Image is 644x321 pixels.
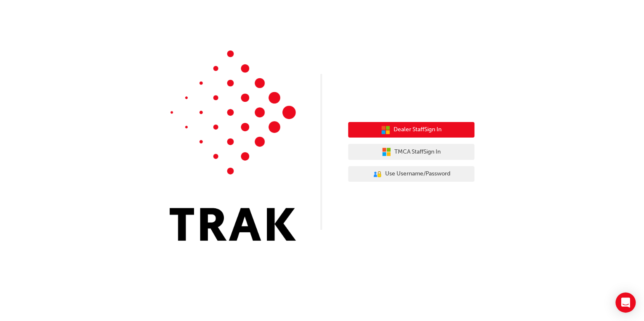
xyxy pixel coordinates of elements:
[170,50,296,241] img: Trak
[394,147,441,157] span: TMCA Staff Sign In
[394,125,442,135] span: Dealer Staff Sign In
[348,144,474,160] button: TMCA StaffSign In
[615,292,636,313] div: Open Intercom Messenger
[348,122,474,138] button: Dealer StaffSign In
[348,166,474,182] button: Use Username/Password
[385,169,450,179] span: Use Username/Password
